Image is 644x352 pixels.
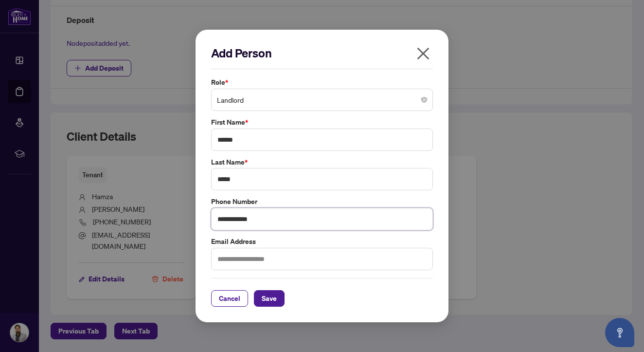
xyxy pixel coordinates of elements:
label: Email Address [211,236,433,247]
span: Landlord [217,91,427,109]
label: First Name [211,117,433,128]
label: Last Name [211,157,433,167]
label: Role [211,77,433,88]
span: close [415,46,431,61]
button: Open asap [605,318,634,347]
label: Phone Number [211,196,433,207]
h2: Add Person [211,45,433,61]
button: Save [254,290,285,307]
span: Save [262,291,277,306]
span: Cancel [219,291,240,306]
button: Cancel [211,290,248,307]
span: close-circle [421,97,427,103]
